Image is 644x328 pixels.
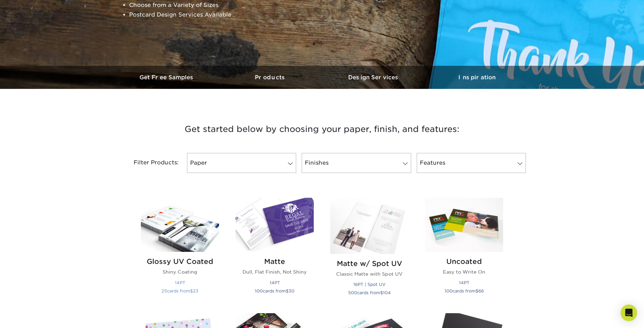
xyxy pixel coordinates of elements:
li: Postcard Design Services Available [129,10,296,20]
h3: Get Free Samples [115,74,219,81]
a: Features [417,153,526,173]
small: 14PT [459,280,469,285]
a: Finishes [302,153,411,173]
li: Choose from a Variety of Sizes [129,0,296,10]
h3: Products [219,74,322,81]
p: Classic Matte with Spot UV [330,270,408,277]
img: Matte w/ Spot UV Postcards [330,198,408,254]
h3: Get started below by choosing your paper, finish, and features: [121,114,523,145]
span: $ [380,290,383,295]
span: 66 [478,288,484,294]
a: Get Free Samples [115,66,219,89]
small: 14PT [175,280,185,285]
small: cards from [445,288,484,294]
a: Glossy UV Coated Postcards Glossy UV Coated Shiny Coating 14PT 25cards from$23 [141,198,219,305]
span: $ [476,288,478,294]
h3: Inspiration [425,74,529,81]
span: 500 [348,290,357,295]
span: 104 [383,290,391,295]
a: Uncoated Postcards Uncoated Easy to Write On 14PT 100cards from$66 [425,198,503,305]
div: Filter Products: [115,153,184,173]
p: Easy to Write On [425,268,503,275]
span: 100 [445,288,453,294]
a: Matte Postcards Matte Dull, Flat Finish, Not Shiny 14PT 100cards from$30 [236,198,314,305]
img: Glossy UV Coated Postcards [141,198,219,252]
span: 23 [193,288,198,294]
a: Paper [187,153,296,173]
img: Matte Postcards [236,198,314,252]
p: Shiny Coating [141,268,219,275]
h2: Matte [236,257,314,266]
span: 25 [162,288,167,294]
h3: Design Services [322,74,425,81]
small: cards from [255,288,294,294]
span: 100 [255,288,263,294]
small: 16PT | Spot UV [353,282,385,287]
a: Design Services [322,66,425,89]
span: $ [286,288,289,294]
small: cards from [348,290,391,295]
p: Dull, Flat Finish, Not Shiny [236,268,314,275]
img: Uncoated Postcards [425,198,503,252]
span: 30 [289,288,294,294]
h2: Uncoated [425,257,503,266]
h2: Matte w/ Spot UV [330,259,408,268]
a: Inspiration [425,66,529,89]
a: Matte w/ Spot UV Postcards Matte w/ Spot UV Classic Matte with Spot UV 16PT | Spot UV 500cards fr... [330,198,408,305]
h2: Glossy UV Coated [141,257,219,266]
span: $ [190,288,193,294]
a: Products [219,66,322,89]
div: Open Intercom Messenger [621,305,637,321]
small: cards from [162,288,198,294]
small: 14PT [270,280,280,285]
